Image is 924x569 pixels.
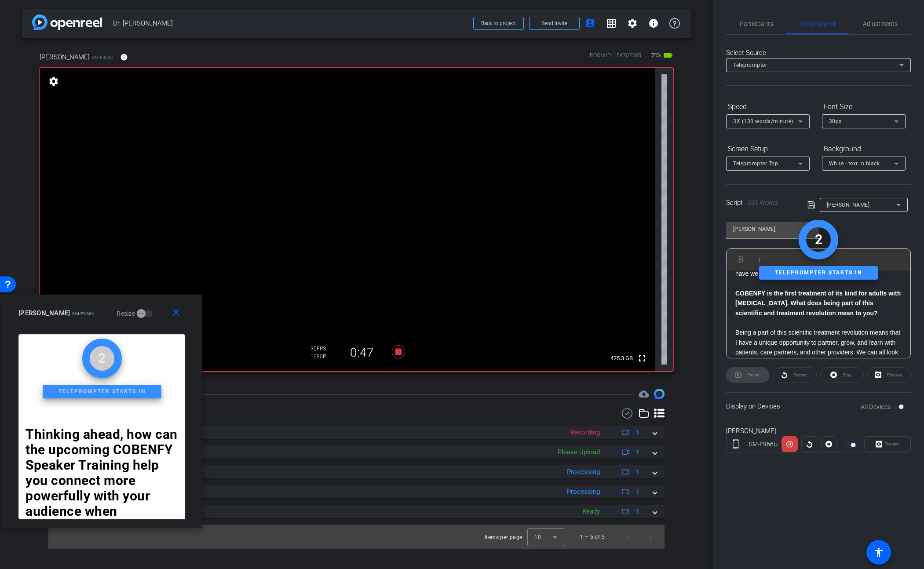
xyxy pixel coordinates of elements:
div: Script [726,198,795,208]
div: Speed [726,99,810,114]
div: Background [822,142,906,157]
span: 253 Words [747,199,778,207]
span: Dr. [PERSON_NAME] [113,15,468,32]
mat-icon: grid_on [606,18,617,29]
div: 2 [98,353,106,364]
span: 70% [650,48,663,62]
div: Screen Setup [726,142,810,157]
span: 1 [636,428,639,437]
div: Ready [578,507,604,517]
span: 425.3 GB [607,353,636,364]
strong: COBENFY is the first treatment of its kind for adults with [MEDICAL_DATA]. What does being part o... [735,290,901,317]
div: SM-F966U [745,440,782,449]
span: [PERSON_NAME] [40,52,90,62]
div: Processing [562,467,604,477]
div: 2 [815,230,822,249]
span: Teleprompter Top [733,160,778,167]
span: White - text in black [829,160,880,167]
span: 1 [636,487,639,496]
mat-icon: accessibility [873,547,884,558]
span: Send invite [541,20,567,27]
div: 0:47 [332,345,391,360]
label: Resize [117,309,137,318]
button: Italic (⌘I) [751,251,768,268]
mat-icon: info [648,18,659,29]
div: ROOM ID: 154707385 [590,51,641,64]
mat-icon: settings [47,76,60,87]
span: SM-F966U [72,311,95,316]
mat-icon: account_box [585,18,595,29]
span: 30px [829,118,842,124]
img: Session clips [654,389,665,399]
div: Font Size [822,99,906,114]
div: Select Source [726,48,911,58]
span: 1 [636,448,639,457]
div: Items per page: [485,533,524,542]
span: 3X (130 words/minute) [733,118,793,124]
span: Participants [740,21,773,27]
div: 30 [310,345,332,352]
span: Teleprompter [800,21,836,27]
button: Next page [640,526,661,547]
span: [PERSON_NAME] [18,309,70,317]
span: 1 [636,507,639,516]
span: FPS [317,346,326,352]
mat-icon: settings [627,18,638,29]
label: All Devices [861,402,892,411]
span: 1 [636,467,639,477]
button: Previous page [619,526,640,547]
span: SM-F966U [92,54,113,61]
div: Recording [566,427,604,438]
mat-icon: info [120,53,128,61]
mat-icon: cloud_upload [639,389,649,399]
mat-icon: close [171,307,182,318]
div: 1080P [310,353,332,360]
div: Processing [562,487,604,497]
div: Teleprompter starts in [43,385,161,398]
span: [PERSON_NAME] [827,202,870,208]
p: Being a part of this scientific treatment revolution means that I have a unique opportunity to pa... [735,328,902,397]
div: Display on Devices [726,392,911,420]
div: Please Upload [553,447,604,457]
span: Back to project [481,20,516,26]
mat-icon: fullscreen [637,353,647,364]
span: Adjustments [863,21,898,27]
img: app-logo [32,15,102,30]
strong: Thinking ahead, how can the upcoming COBENFY Speaker Training help you connect more powerfully wi... [26,427,181,550]
mat-icon: battery_std [663,50,673,61]
div: [PERSON_NAME] [726,426,911,436]
span: Destinations for your clips [639,389,649,399]
span: Teleprompter [733,62,767,68]
div: 1 – 5 of 5 [580,533,605,541]
div: Teleprompter starts in [759,266,878,280]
